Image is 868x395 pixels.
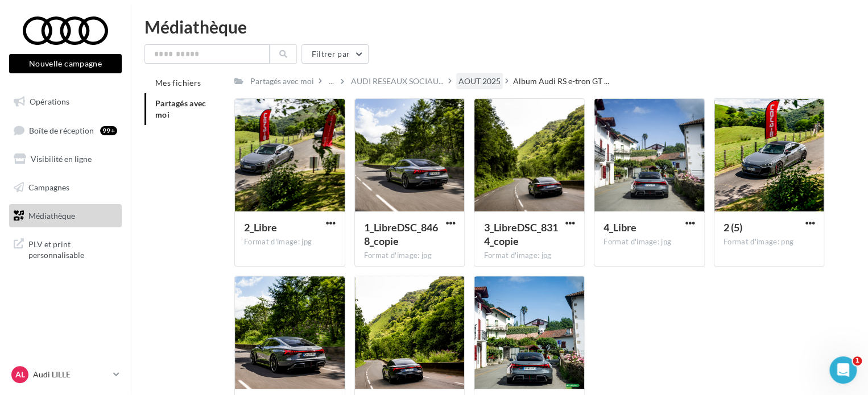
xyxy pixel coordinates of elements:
[853,356,862,365] span: 1
[364,221,438,247] span: 1_LibreDSC_8468_copie
[483,221,557,247] span: 3_LibreDSC_8314_copie
[31,154,92,164] span: Visibilité en ligne
[9,364,122,385] a: AL Audi LILLE
[9,54,122,73] button: Nouvelle campagne
[301,44,369,64] button: Filtrer par
[604,237,695,247] div: Format d'image: jpg
[155,78,201,88] span: Mes fichiers
[326,73,336,89] div: ...
[250,76,314,87] div: Partagés avec moi
[28,210,75,220] span: Médiathèque
[7,118,124,143] a: Boîte de réception99+
[364,251,456,261] div: Format d'image: jpg
[829,356,857,384] iframe: Intercom live chat
[144,18,854,35] div: Médiathèque
[724,221,742,234] span: 2 (5)
[458,76,501,87] div: AOUT 2025
[28,236,117,261] span: PLV et print personnalisable
[30,97,69,106] span: Opérations
[7,90,124,114] a: Opérations
[351,76,444,87] span: AUDI RESEAUX SOCIAU...
[100,126,117,135] div: 99+
[7,204,124,228] a: Médiathèque
[155,98,206,119] span: Partagés avec moi
[7,147,124,171] a: Visibilité en ligne
[28,182,69,192] span: Campagnes
[513,76,609,87] span: Album Audi RS e-tron GT ...
[244,237,336,247] div: Format d'image: jpg
[483,251,575,261] div: Format d'image: jpg
[15,369,25,380] span: AL
[29,125,94,135] span: Boîte de réception
[33,369,109,380] p: Audi LILLE
[724,237,815,247] div: Format d'image: png
[7,232,124,265] a: PLV et print personnalisable
[604,221,636,234] span: 4_Libre
[7,176,124,199] a: Campagnes
[244,221,277,234] span: 2_Libre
